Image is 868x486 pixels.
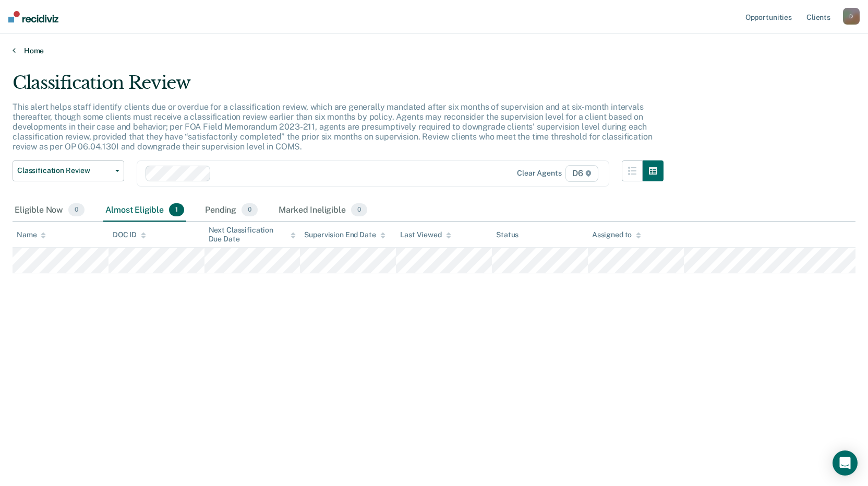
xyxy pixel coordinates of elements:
span: Classification Review [17,166,111,175]
span: 0 [242,203,258,217]
div: Marked Ineligible0 [276,199,369,222]
div: Classification Review [13,72,664,102]
div: Assigned to [592,230,641,239]
span: 0 [351,203,367,217]
button: Classification Review [13,160,124,181]
span: 0 [68,203,85,217]
a: Home [13,46,855,55]
div: Name [17,230,46,239]
div: Last Viewed [400,230,451,239]
div: Open Intercom Messenger [833,450,858,476]
p: This alert helps staff identify clients due or overdue for a classification review, which are gen... [13,102,652,152]
div: Pending0 [203,199,260,222]
div: Clear agents [517,169,561,178]
div: Status [496,230,519,239]
div: Almost Eligible1 [103,199,186,222]
span: D6 [565,165,598,182]
button: D [843,8,860,25]
div: DOC ID [113,230,146,239]
img: Recidiviz [8,11,58,22]
span: 1 [169,203,184,217]
div: Supervision End Date [304,230,385,239]
div: Next Classification Due Date [209,226,296,244]
div: Eligible Now0 [13,199,87,222]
